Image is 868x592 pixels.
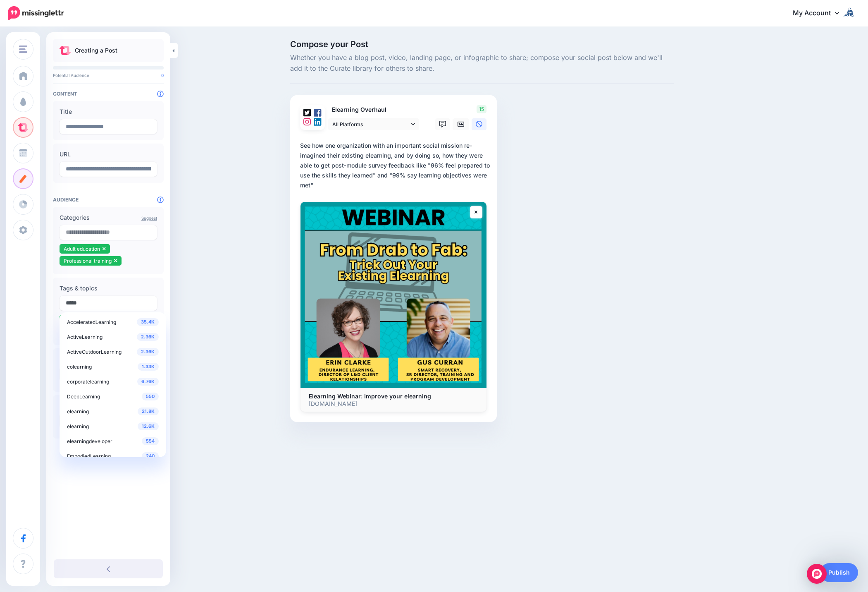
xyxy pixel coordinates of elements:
[300,141,490,190] div: See how one organization with an important social mission re-imagined their existing elearning, a...
[19,46,27,53] img: menu.png
[309,393,431,400] b: Elearning Webinar: Improve your elearning
[67,408,89,415] span: elearning
[8,6,64,20] img: Missinglettr
[63,345,163,358] a: 2.36K ActiveOutdoorLearning
[332,120,409,129] span: All Platforms
[138,407,159,415] span: 21.8K
[63,435,163,447] a: 554 elearningdeveloper
[142,393,159,400] span: 550
[67,364,92,370] span: colearning
[13,22,20,28] img: website_grey.svg
[63,331,163,343] a: 2.36K ActiveLearning
[137,318,159,326] span: 35.4K
[63,360,163,373] a: 1.33K colearning
[785,3,856,24] a: My Account
[300,202,486,388] img: Elearning Webinar: Improve your elearning
[60,107,157,117] label: Title
[60,46,71,55] img: curate.png
[67,319,116,325] span: AcceleratedLearning
[67,349,122,355] span: ActiveOutdoorLearning
[142,452,159,460] span: 240
[60,213,157,223] label: Categories
[67,334,103,340] span: ActiveLearning
[64,246,100,252] span: Adult education
[93,49,136,54] div: Keywords by Traffic
[63,450,163,462] a: 240 EmbodiedLearning
[63,420,163,432] a: 12.6K elearning
[290,53,674,74] span: Whether you have a blog post, video, landing page, or infographic to share; compose your social p...
[328,105,420,115] p: Elearning Overhaul
[63,316,163,328] a: 35.4K AcceleratedLearning
[141,216,157,221] a: Suggest
[23,13,41,20] div: v 4.0.25
[137,378,159,386] span: 6.76K
[53,91,164,97] h4: Content
[67,379,109,385] span: corporatelearning
[309,400,478,407] p: [DOMAIN_NAME]
[67,393,100,400] span: DeepLearning
[33,49,74,54] div: Domain Overview
[60,149,157,159] label: URL
[83,48,90,55] img: tab_keywords_by_traffic_grey.svg
[328,118,419,130] a: All Platforms
[477,105,486,113] span: 15
[63,390,163,403] a: 550 DeepLearning
[138,363,159,371] span: 1.33K
[290,40,674,48] span: Compose your Post
[138,422,159,430] span: 12.6K
[67,438,112,444] span: elearningdeveloper
[63,405,163,417] a: 21.8K elearning
[21,22,91,28] div: Domain: [DOMAIN_NAME]
[13,13,20,20] img: logo_orange.svg
[161,73,164,78] span: 0
[63,375,163,388] a: 6.76K corporatelearning
[75,46,117,55] p: Creating a Post
[137,348,159,356] span: 2.36K
[142,437,159,445] span: 554
[67,423,89,429] span: elearning
[53,73,164,78] p: Potential Audience
[137,333,159,341] span: 2.36K
[24,48,31,55] img: tab_domain_overview_orange.svg
[820,563,858,582] a: Publish
[53,197,164,203] h4: Audience
[64,258,112,264] span: Professional training
[60,283,157,293] label: Tags & topics
[67,453,111,459] span: EmbodiedLearning
[807,564,827,584] div: Open Intercom Messenger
